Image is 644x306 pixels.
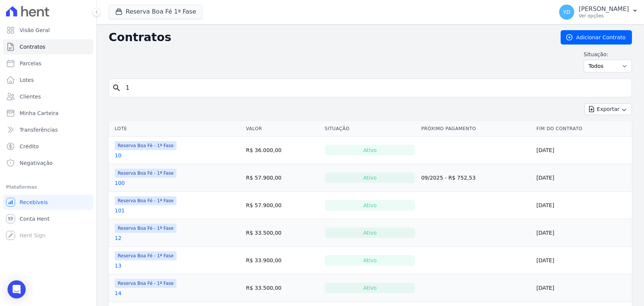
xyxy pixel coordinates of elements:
[20,43,45,51] span: Contratos
[20,26,50,34] span: Visão Geral
[322,121,418,137] th: Situação
[115,207,125,214] a: 101
[115,262,121,269] a: 13
[121,80,629,95] input: Buscar por nome do lote
[3,106,93,121] a: Minha Carteira
[115,279,177,288] span: Reserva Boa Fé - 1ª Fase
[115,179,125,187] a: 100
[243,247,322,274] td: R$ 33.900,00
[533,247,632,274] td: [DATE]
[579,13,629,19] p: Ver opções
[584,103,632,115] button: Exportar
[6,183,90,192] div: Plataformas
[20,215,49,223] span: Conta Hent
[115,234,121,242] a: 12
[243,192,322,219] td: R$ 57.900,00
[115,169,177,178] span: Reserva Boa Fé - 1ª Fase
[579,5,629,13] p: [PERSON_NAME]
[20,198,48,206] span: Recebíveis
[325,145,415,155] div: Ativo
[20,126,58,134] span: Transferências
[112,83,121,92] i: search
[584,51,632,58] label: Situação:
[533,137,632,164] td: [DATE]
[115,251,177,260] span: Reserva Boa Fé - 1ª Fase
[3,39,93,54] a: Contratos
[243,164,322,192] td: R$ 57.900,00
[3,211,93,226] a: Conta Hent
[3,139,93,154] a: Crédito
[533,192,632,219] td: [DATE]
[115,141,177,150] span: Reserva Boa Fé - 1ª Fase
[3,89,93,104] a: Clientes
[20,76,34,84] span: Lotes
[3,195,93,210] a: Recebíveis
[115,289,121,297] a: 14
[325,228,415,238] div: Ativo
[3,23,93,38] a: Visão Geral
[20,159,53,167] span: Negativação
[243,274,322,302] td: R$ 33.500,00
[421,175,475,181] a: 09/2025 - R$ 752,53
[115,224,177,233] span: Reserva Boa Fé - 1ª Fase
[20,109,58,117] span: Minha Carteira
[533,121,632,137] th: Fim do Contrato
[115,152,121,159] a: 10
[553,2,644,23] button: YD [PERSON_NAME] Ver opções
[243,137,322,164] td: R$ 36.000,00
[533,164,632,192] td: [DATE]
[109,5,203,19] button: Reserva Boa Fé 1ª Fase
[3,72,93,88] a: Lotes
[3,155,93,171] a: Negativação
[20,60,41,67] span: Parcelas
[109,31,549,44] h2: Contratos
[3,56,93,71] a: Parcelas
[8,280,26,298] div: Open Intercom Messenger
[563,9,570,15] span: YD
[325,283,415,293] div: Ativo
[109,121,243,137] th: Lote
[20,143,39,150] span: Crédito
[243,121,322,137] th: Valor
[243,219,322,247] td: R$ 33.500,00
[20,93,41,100] span: Clientes
[325,255,415,266] div: Ativo
[418,121,533,137] th: Próximo Pagamento
[3,122,93,137] a: Transferências
[325,200,415,211] div: Ativo
[325,172,415,183] div: Ativo
[533,219,632,247] td: [DATE]
[561,30,632,45] a: Adicionar Contrato
[115,196,177,205] span: Reserva Boa Fé - 1ª Fase
[533,274,632,302] td: [DATE]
